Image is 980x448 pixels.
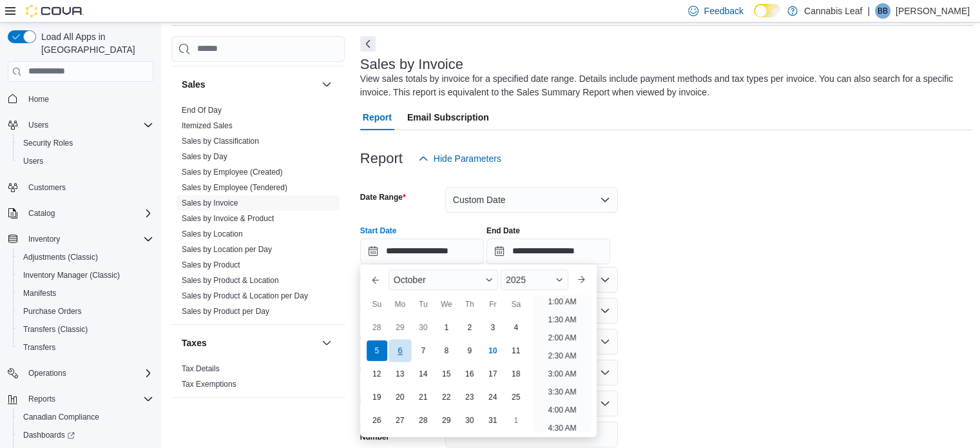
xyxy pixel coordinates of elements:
div: day-21 [413,387,434,407]
span: Manifests [18,286,153,301]
span: Inventory Manager (Classic) [18,268,153,283]
button: Operations [3,364,159,382]
span: Catalog [23,206,153,221]
span: Hide Parameters [434,152,501,165]
div: Button. Open the month selector. October is currently selected. [389,269,498,290]
a: Adjustments (Classic) [18,249,103,265]
li: 3:00 AM [543,366,581,382]
img: Cova [26,5,84,17]
div: day-24 [483,387,503,407]
span: Users [18,153,153,169]
span: Feedback [704,5,743,17]
span: Security Roles [23,138,73,148]
div: day-10 [483,340,503,361]
span: Inventory [23,231,153,247]
span: Sales by Employee (Tendered) [182,182,287,193]
button: Inventory [3,230,159,248]
div: day-5 [367,340,387,361]
div: day-11 [506,340,526,361]
div: day-1 [436,317,457,338]
span: Purchase Orders [23,306,82,317]
div: Button. Open the year selector. 2025 is currently selected. [501,269,568,290]
div: We [436,294,457,315]
a: Tax Exemptions [182,380,236,389]
button: Reports [3,390,159,408]
span: Users [23,117,153,133]
button: Users [3,116,159,134]
span: Sales by Product per Day [182,306,269,317]
p: | [867,3,870,19]
div: day-23 [459,387,480,407]
button: Customers [3,178,159,197]
div: day-30 [459,410,480,431]
span: 2025 [506,275,526,285]
div: day-6 [389,339,411,362]
p: Cannabis Leaf [804,3,862,19]
button: Catalog [3,204,159,222]
div: Tu [413,294,434,315]
div: day-4 [506,317,526,338]
a: Sales by Location [182,229,243,239]
a: Dashboards [18,427,80,443]
span: Sales by Product & Location per Day [182,291,308,301]
div: day-14 [413,364,434,384]
span: Operations [23,365,153,381]
span: Tax Details [182,364,220,374]
li: 1:30 AM [543,312,581,327]
button: Custom Date [445,187,618,213]
a: Sales by Classification [182,137,259,146]
a: Sales by Location per Day [182,245,272,254]
label: Start Date [360,226,397,236]
a: Home [23,92,54,107]
span: October [394,275,426,285]
li: 4:30 AM [543,420,581,436]
li: 2:30 AM [543,348,581,364]
span: Adjustments (Classic) [18,249,153,265]
div: day-2 [459,317,480,338]
div: day-16 [459,364,480,384]
span: Users [23,156,43,166]
span: Customers [28,182,66,193]
h3: Sales by Invoice [360,57,463,72]
button: Reports [23,391,61,407]
div: October, 2025 [365,316,528,432]
span: Dashboards [18,427,153,443]
a: Inventory Manager (Classic) [18,268,125,283]
a: Itemized Sales [182,121,233,130]
button: Transfers [13,338,159,356]
a: Sales by Product & Location per Day [182,291,308,300]
span: Sales by Product & Location [182,275,279,286]
div: day-25 [506,387,526,407]
span: Dashboards [23,430,75,440]
span: Operations [28,368,66,378]
a: Canadian Compliance [18,409,104,425]
button: Taxes [319,335,334,351]
span: End Of Day [182,105,222,115]
button: Adjustments (Classic) [13,248,159,266]
span: Reports [28,394,55,404]
span: Transfers (Classic) [18,322,153,337]
button: Manifests [13,284,159,302]
li: 3:30 AM [543,384,581,400]
div: day-12 [367,364,387,384]
span: Transfers [18,340,153,355]
a: Customers [23,180,71,195]
span: Transfers [23,342,55,353]
li: 4:00 AM [543,402,581,418]
input: Press the down key to enter a popover containing a calendar. Press the escape key to close the po... [360,239,484,264]
span: Reports [23,391,153,407]
div: day-9 [459,340,480,361]
a: Security Roles [18,135,78,151]
button: Inventory [23,231,65,247]
button: Users [23,117,53,133]
button: Sales [182,78,316,91]
a: End Of Day [182,106,222,115]
div: day-27 [390,410,410,431]
span: Sales by Invoice [182,198,238,208]
div: day-19 [367,387,387,407]
div: Sa [506,294,526,315]
span: Inventory [28,234,60,244]
div: day-30 [413,317,434,338]
span: BB [878,3,888,19]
